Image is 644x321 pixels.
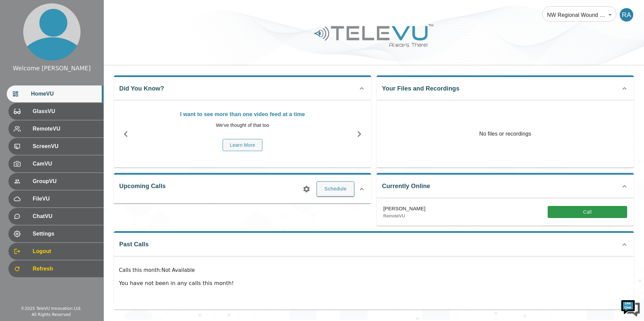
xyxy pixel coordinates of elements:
p: Calls this month : Not Available [119,266,629,274]
img: profile.png [23,3,80,61]
div: NW Regional Wound Care [542,5,616,24]
div: Settings [8,225,103,242]
span: FileVU [33,195,98,203]
div: ChatVU [8,208,103,225]
div: © 2025 TeleVU Innovation Ltd. [21,306,82,312]
span: ScreenVU [33,142,98,150]
div: GroupVU [8,173,103,190]
button: Learn More [223,139,262,151]
span: RemoteVU [33,125,98,133]
div: Welcome [PERSON_NAME] [13,64,91,73]
div: FileVU [8,190,103,207]
div: ScreenVU [8,138,103,155]
div: CamVU [8,155,103,172]
span: Settings [33,230,98,238]
img: Chat Widget [620,297,641,318]
div: All Rights Reserved [32,312,71,318]
p: You have not been in any calls this month! [119,279,629,287]
div: GlassVU [8,103,103,120]
p: RemoteVU [383,213,425,219]
span: ChatVU [33,212,98,220]
span: Refresh [33,265,98,273]
button: Schedule [317,181,354,196]
div: Refresh [8,260,103,277]
div: Logout [8,243,103,260]
button: Call [548,206,627,218]
div: RA [620,8,633,22]
span: HomeVU [31,90,98,98]
span: GroupVU [33,177,98,185]
p: We've thought of that too [141,122,344,129]
span: Logout [33,247,98,255]
div: RemoteVU [8,120,103,137]
img: Logo [313,22,434,49]
div: HomeVU [7,85,103,102]
p: I want to see more than one video feed at a time [141,110,344,118]
span: CamVU [33,160,98,168]
span: GlassVU [33,107,98,115]
p: [PERSON_NAME] [383,205,425,213]
p: No files or recordings [377,100,634,168]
